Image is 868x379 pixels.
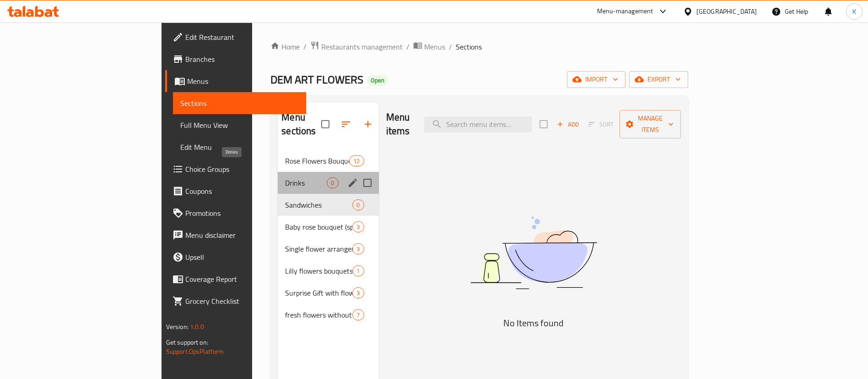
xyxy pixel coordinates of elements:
span: 0 [353,201,363,209]
button: Add section [357,113,379,135]
span: Menus [424,41,445,52]
a: Promotions [165,202,307,224]
div: items [352,221,364,232]
input: search [424,116,532,132]
span: Coverage Report [185,274,299,285]
div: Sandwiches0 [278,194,378,216]
span: Edit Restaurant [185,32,299,43]
a: Full Menu View [173,114,307,136]
a: Edit Restaurant [165,26,307,48]
button: edit [346,176,360,190]
span: Baby rose bouquet (spray rose bouquet ) [285,221,352,232]
span: Menus [187,76,299,87]
span: Branches [185,54,299,65]
span: K [852,6,856,16]
li: / [449,41,452,52]
div: Open [367,75,388,86]
span: export [636,74,681,85]
span: 7 [353,311,363,319]
span: Sections [180,98,299,109]
a: Grocery Checklist [165,290,307,312]
span: Open [367,77,388,84]
a: Coupons [165,180,307,202]
span: Rose Flowers Bouquet 💝 [285,155,349,166]
a: Upsell [165,246,307,268]
a: Menu disclaimer [165,224,307,246]
div: Menu-management [597,6,653,17]
a: Edit Menu [173,136,307,158]
span: Add [555,119,580,130]
span: Manage items [627,113,674,136]
a: Coverage Report [165,268,307,290]
span: Sections [456,41,482,52]
div: Single flower arrangement 🌹3 [278,238,378,260]
a: Sections [173,92,307,114]
div: items [352,287,364,298]
span: Get support on: [166,336,208,348]
span: import [574,74,618,85]
span: Lilly flowers bouquets luxury bouquets [285,265,352,276]
span: Single flower arrangement 🌹 [285,243,352,254]
span: 3 [353,289,363,297]
span: 3 [353,245,363,253]
div: items [327,177,338,188]
nav: breadcrumb [270,41,688,53]
div: Drinks0edit [278,172,378,194]
button: import [567,71,625,88]
span: 0 [327,179,338,187]
span: 1.0.0 [190,321,204,333]
span: Full Menu View [180,120,299,131]
button: Manage items [620,110,681,138]
span: Sort items [582,117,620,132]
div: Baby rose bouquet (spray rose bouquet )3 [278,216,378,238]
span: Grocery Checklist [185,296,299,307]
span: Version: [166,321,189,333]
span: fresh flowers without arrangement [285,309,352,320]
span: Select all sections [316,115,335,134]
h5: No Items found [419,316,648,330]
div: fresh flowers without arrangement7 [278,304,378,326]
span: 1 [353,267,363,275]
span: Upsell [185,252,299,263]
span: Coupons [185,186,299,197]
img: dish.svg [419,192,648,313]
button: export [629,71,688,88]
button: Add [553,117,582,132]
div: Surprise Gift with flowers3 [278,282,378,304]
li: / [406,41,410,52]
h2: Menu items [386,110,414,138]
span: Surprise Gift with flowers [285,287,352,298]
a: Menus [165,70,307,92]
span: Menu disclaimer [185,230,299,241]
a: Menus [413,41,445,53]
div: Lilly flowers bouquets luxury bouquets1 [278,260,378,282]
div: items [352,309,364,320]
span: Edit Menu [180,142,299,153]
nav: Menu sections [278,146,378,330]
div: [GEOGRAPHIC_DATA] [696,6,757,16]
a: Support.OpsPlatform [166,346,224,357]
div: items [352,243,364,254]
span: 12 [350,157,363,165]
a: Branches [165,48,307,70]
span: Restaurants management [321,41,403,52]
a: Restaurants management [310,41,403,53]
span: Promotions [185,208,299,219]
span: 3 [353,223,363,231]
span: Choice Groups [185,164,299,175]
div: items [349,155,364,166]
div: Rose Flowers Bouquet 💝12 [278,150,378,172]
span: Sandwiches [285,199,352,210]
span: DEM ART FLOWERS [270,69,363,90]
span: Sort sections [335,113,357,135]
span: Add item [553,117,582,132]
span: Drinks [285,177,327,188]
a: Choice Groups [165,158,307,180]
div: items [352,265,364,276]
